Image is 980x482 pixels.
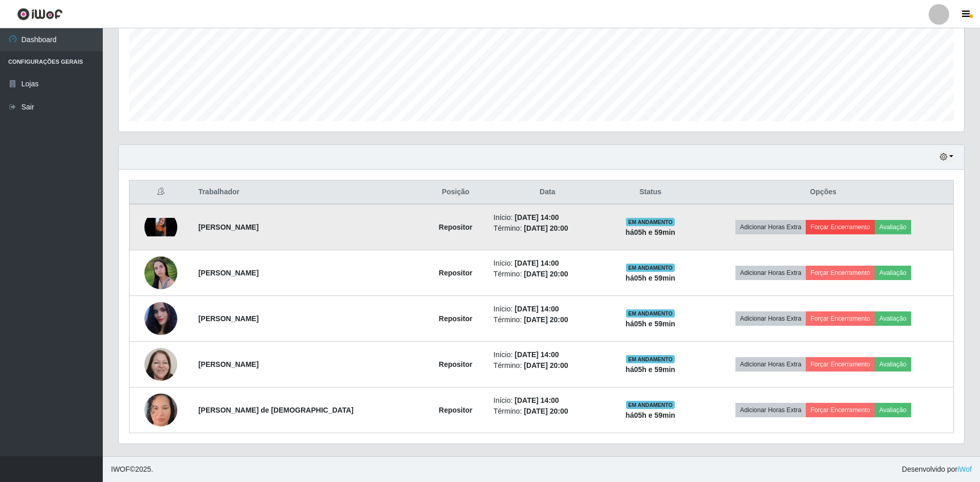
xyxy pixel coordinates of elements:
[957,465,972,473] a: iWof
[625,228,675,236] strong: há 05 h e 59 min
[735,403,806,417] button: Adicionar Horas Extra
[524,316,568,324] time: [DATE] 20:00
[735,311,806,326] button: Adicionar Horas Extra
[192,180,424,205] th: Trabalhador
[806,311,875,326] button: Forçar Encerramento
[144,289,177,348] img: 1752077085843.jpeg
[515,305,559,313] time: [DATE] 14:00
[875,311,911,326] button: Avaliação
[144,244,177,302] img: 1759491068769.jpeg
[111,464,153,475] span: © 2025 .
[806,357,875,372] button: Forçar Encerramento
[198,360,258,368] strong: [PERSON_NAME]
[524,361,568,369] time: [DATE] 20:00
[493,223,601,234] li: Término:
[806,266,875,280] button: Forçar Encerramento
[439,314,472,323] strong: Repositor
[493,349,601,360] li: Início:
[806,403,875,417] button: Forçar Encerramento
[198,223,258,231] strong: [PERSON_NAME]
[875,220,911,234] button: Avaliação
[493,395,601,406] li: Início:
[625,320,675,328] strong: há 05 h e 59 min
[693,180,954,205] th: Opções
[439,269,472,277] strong: Repositor
[735,220,806,234] button: Adicionar Horas Extra
[735,357,806,372] button: Adicionar Horas Extra
[17,8,63,21] img: CoreUI Logo
[875,266,911,280] button: Avaliação
[626,218,675,226] span: EM ANDAMENTO
[439,406,472,414] strong: Repositor
[198,269,258,277] strong: [PERSON_NAME]
[626,309,675,318] span: EM ANDAMENTO
[607,180,693,205] th: Status
[625,411,675,419] strong: há 05 h e 59 min
[875,357,911,372] button: Avaliação
[144,335,177,394] img: 1757629806308.jpeg
[524,224,568,232] time: [DATE] 20:00
[487,180,607,205] th: Data
[144,218,177,236] img: 1748082649324.jpeg
[875,403,911,417] button: Avaliação
[515,350,559,359] time: [DATE] 14:00
[493,269,601,280] li: Término:
[524,270,568,278] time: [DATE] 20:00
[493,406,601,417] li: Término:
[806,220,875,234] button: Forçar Encerramento
[625,365,675,374] strong: há 05 h e 59 min
[493,360,601,371] li: Término:
[198,314,258,323] strong: [PERSON_NAME]
[515,259,559,267] time: [DATE] 14:00
[626,355,675,363] span: EM ANDAMENTO
[515,213,559,221] time: [DATE] 14:00
[144,381,177,439] img: 1758299119376.jpeg
[439,360,472,368] strong: Repositor
[902,464,972,475] span: Desenvolvido por
[493,304,601,314] li: Início:
[735,266,806,280] button: Adicionar Horas Extra
[524,407,568,415] time: [DATE] 20:00
[424,180,488,205] th: Posição
[198,406,354,414] strong: [PERSON_NAME] de [DEMOGRAPHIC_DATA]
[439,223,472,231] strong: Repositor
[493,212,601,223] li: Início:
[626,264,675,272] span: EM ANDAMENTO
[626,401,675,409] span: EM ANDAMENTO
[625,274,675,282] strong: há 05 h e 59 min
[493,258,601,269] li: Início:
[515,396,559,404] time: [DATE] 14:00
[111,465,130,473] span: IWOF
[493,314,601,325] li: Término:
